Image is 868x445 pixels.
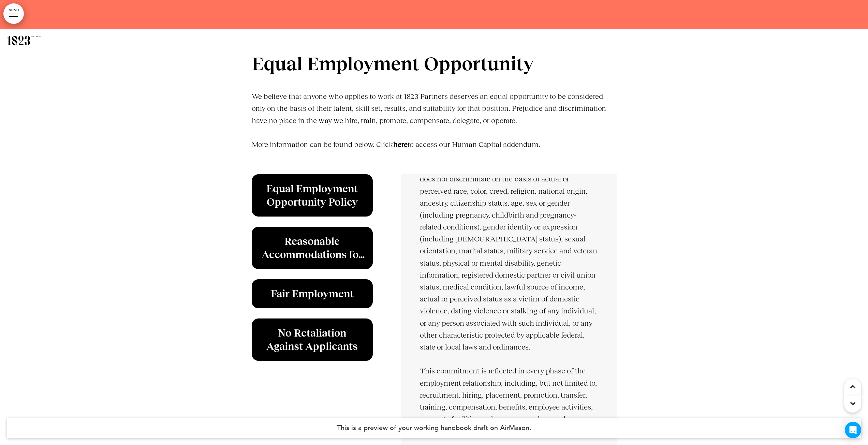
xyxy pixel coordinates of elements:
[260,287,365,300] h6: Fair Employment
[845,422,861,438] div: Open Intercom Messenger
[252,55,617,73] h1: Equal Employment Opportunity
[260,182,365,209] h6: Equal Employment Opportunity Policy
[7,418,861,438] h4: This is a preview of your working handbook draft on AirMason.
[252,90,617,127] p: We believe that anyone who applies to work at 1823 Partners deserves an equal opportunity to be c...
[393,140,408,149] a: here
[260,326,365,353] h6: No Retaliation Against Applicants
[260,235,365,261] h6: Reasonable Accommodations for Applicants
[252,138,617,162] p: More information can be found below. Click to access our Human Capital addendum.
[420,161,598,353] p: The Company is an equal opportunity employer that does not discriminate on the basis of actual or...
[3,3,24,24] a: MENU
[420,365,598,437] p: This commitment is reflected in every phase of the employment relationship, including, but not li...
